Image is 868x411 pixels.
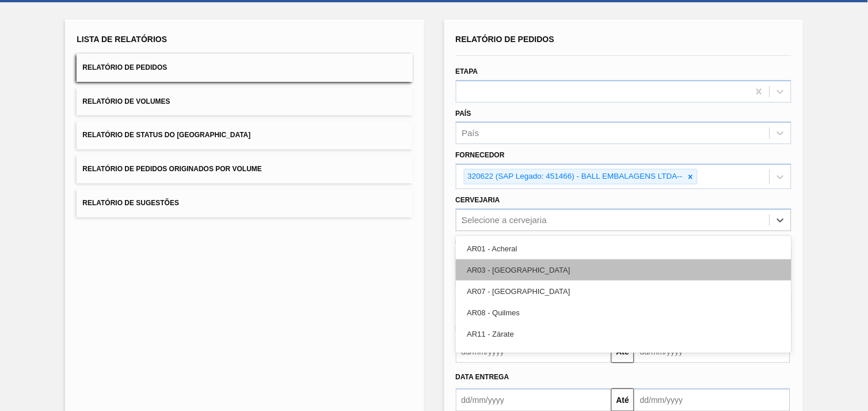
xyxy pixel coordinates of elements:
[82,199,179,207] span: Relatório de Sugestões
[82,97,170,105] span: Relatório de Volumes
[456,238,791,259] div: AR01 - Acheral
[462,129,479,138] div: País
[77,155,412,183] button: Relatório de Pedidos Originados por Volume
[456,196,500,204] label: Cervejaria
[77,88,412,116] button: Relatório de Volumes
[456,373,509,381] span: Data entrega
[82,63,167,71] span: Relatório de Pedidos
[77,35,167,44] span: Lista de Relatórios
[77,189,412,217] button: Relatório de Sugestões
[82,165,262,173] span: Relatório de Pedidos Originados por Volume
[465,169,684,184] div: 320622 (SAP Legado: 451466) - BALL EMBALAGENS LTDA--
[456,259,791,281] div: AR03 - [GEOGRAPHIC_DATA]
[456,110,471,118] label: País
[456,323,791,345] div: AR11 - Zárate
[456,151,505,159] label: Fornecedor
[456,67,478,76] label: Etapa
[456,35,555,44] span: Relatório de Pedidos
[77,121,412,149] button: Relatório de Status do [GEOGRAPHIC_DATA]
[77,54,412,82] button: Relatório de Pedidos
[82,131,250,139] span: Relatório de Status do [GEOGRAPHIC_DATA]
[462,215,547,225] div: Selecione a cervejaria
[456,281,791,302] div: AR07 - [GEOGRAPHIC_DATA]
[456,302,791,323] div: AR08 - Quilmes
[456,345,791,366] div: AR14 - CASA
